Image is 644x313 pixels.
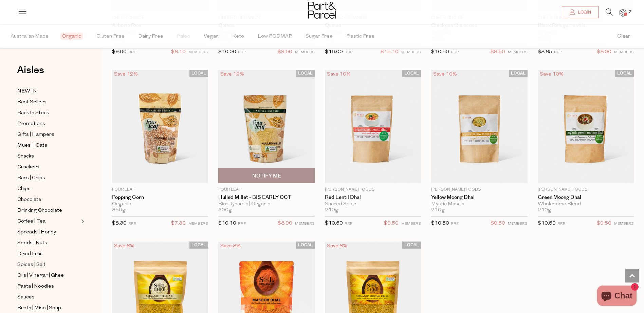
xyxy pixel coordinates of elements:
img: Hulled Millet - BIS EARLY OCT [218,70,314,183]
span: Back In Stock [17,109,49,117]
p: [PERSON_NAME] Foods [325,187,421,193]
span: Low FODMAP [258,25,292,48]
small: MEMBERS [295,50,315,54]
small: RRP [451,222,459,226]
span: Organic [60,33,83,40]
span: Promotions [17,120,45,128]
span: Pasta | Noodles [17,283,54,291]
img: Yellow Moong Dhal [431,70,527,183]
span: Australian Made [11,25,49,48]
div: Save 8% [218,242,243,251]
span: Crackers [17,163,39,171]
small: MEMBERS [401,50,421,54]
button: Notify Me [218,168,314,183]
span: LOCAL [509,70,528,77]
div: Bio-Dynamic | Organic [218,201,314,207]
span: $9.50 [491,219,505,228]
div: Save 12% [218,70,246,79]
a: Oils | Vinegar | Ghee [17,271,79,280]
span: Aisles [17,63,44,78]
span: Vegan [204,25,219,48]
small: RRP [345,50,352,54]
span: Notify Me [252,172,281,180]
a: Drinking Chocolate [17,206,79,215]
a: NEW IN [17,87,79,96]
span: $9.50 [597,219,611,228]
a: Login [562,6,599,18]
span: $10.00 [218,49,236,55]
span: 7 [627,9,633,15]
img: Part&Parcel [308,2,336,19]
div: Wholesome Blend [538,201,634,207]
a: Crackers [17,163,79,171]
small: MEMBERS [295,222,315,226]
span: $16.00 [325,49,343,55]
a: Gifts | Hampers [17,130,79,139]
a: Hulled Millet - BIS EARLY OCT [218,194,314,201]
span: $10.50 [431,221,449,226]
span: Dairy Free [138,25,163,48]
a: Aisles [17,65,44,82]
small: RRP [345,222,352,226]
span: $8.10 [171,48,186,57]
a: Best Sellers [17,98,79,106]
span: $9.50 [384,219,399,228]
div: Save 10% [431,70,459,79]
a: Chocolate [17,195,79,204]
a: Spreads | Honey [17,228,79,236]
div: Save 10% [538,70,566,79]
span: LOCAL [189,242,208,249]
small: RRP [238,222,246,226]
span: Best Sellers [17,98,47,106]
span: Seeds | Nuts [17,239,47,247]
span: Sugar Free [306,25,333,48]
span: Chips [17,185,31,193]
p: [PERSON_NAME] Foods [431,187,527,193]
span: $9.50 [278,48,292,57]
span: $10.50 [431,49,449,55]
a: Chips [17,185,79,193]
span: 210g [325,207,338,213]
div: Save 8% [112,242,136,251]
span: Login [576,9,591,15]
small: RRP [557,222,565,226]
div: Save 12% [112,70,140,79]
span: Paleo [177,25,190,48]
span: LOCAL [615,70,634,77]
span: Bars | Chips [17,174,45,182]
small: MEMBERS [614,222,634,226]
small: MEMBERS [401,222,421,226]
span: $10.10 [218,221,236,226]
a: Coffee | Tea [17,217,79,226]
span: 300g [218,207,232,213]
div: Save 10% [325,70,353,79]
span: Chocolate [17,196,41,204]
span: Muesli | Oats [17,142,47,150]
small: MEMBERS [188,50,208,54]
a: Seeds | Nuts [17,239,79,247]
small: MEMBERS [188,222,208,226]
span: $15.10 [381,48,399,57]
span: 350g [112,207,126,213]
a: Back In Stock [17,109,79,117]
a: Promotions [17,120,79,128]
small: RRP [238,50,246,54]
span: Drinking Chocolate [17,207,62,215]
span: Plastic Free [346,25,374,48]
a: Muesli | Oats [17,141,79,150]
a: Sauces [17,293,79,301]
span: LOCAL [296,70,315,77]
small: MEMBERS [508,50,528,54]
span: Keto [232,25,244,48]
div: Sacred Spice [325,201,421,207]
span: Broth | Miso | Soup [17,304,61,312]
span: Sauces [17,293,35,301]
span: Spices | Salt [17,261,45,269]
span: $8.30 [112,221,127,226]
a: Spices | Salt [17,260,79,269]
span: Dried Fruit [17,250,43,258]
a: Green Moong Dhal [538,194,634,201]
span: 210g [538,207,551,213]
small: MEMBERS [614,50,634,54]
span: LOCAL [402,242,421,249]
